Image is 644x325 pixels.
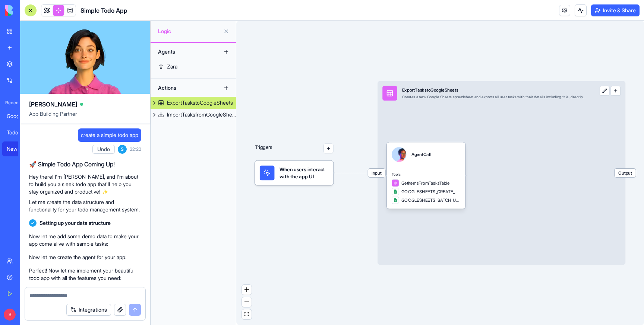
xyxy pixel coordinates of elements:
div: Triggers [255,124,334,185]
img: logo [5,5,51,16]
span: S [118,145,127,154]
span: Recent [2,100,18,106]
div: AgentCallToolsGetItemsFromTasksTableGOOGLESHEETS_CREATE_GOOGLE_SHEET1GOOGLESHEETS_BATCH_UPDATE [387,142,465,209]
a: Google Sheets Manager [2,109,32,124]
div: Creates a new Google Sheets spreadsheet and exports all user tasks with their details including t... [402,95,586,99]
span: Tools [392,172,460,177]
div: InputExportTaskstoGoogleSheetsCreates a new Google Sheets spreadsheet and exports all user tasks ... [378,81,625,265]
span: Simple Todo App [80,6,127,15]
span: 22:22 [130,146,141,152]
div: Zara [167,63,177,70]
span: create a simple todo app [81,131,138,139]
button: zoom out [242,297,252,307]
p: Hey there! I'm [PERSON_NAME], and I'm about to build you a sleek todo app that'll help you stay o... [29,173,141,195]
div: AgentCall [411,152,431,157]
div: ExportTaskstoGoogleSheets [402,87,586,93]
a: ImportTasksfromGoogleSheets [151,109,236,121]
p: Triggers [255,143,272,153]
span: Logic [158,28,220,35]
span: Input [368,169,385,177]
div: Agents [154,46,214,58]
a: Todo List App [2,125,32,140]
span: GOOGLESHEETS_BATCH_UPDATE [401,197,460,203]
p: Let me create the data structure and functionality for your todo management system. [29,198,141,213]
div: Google Sheets Manager [7,112,28,120]
button: Integrations [66,304,111,316]
span: GOOGLESHEETS_CREATE_GOOGLE_SHEET1 [401,188,460,194]
div: ImportTasksfromGoogleSheets [167,111,236,118]
p: Now let me add some demo data to make your app come alive with sample tasks: [29,233,141,248]
div: Actions [154,82,214,94]
a: New App [2,141,32,156]
button: Invite & Share [591,4,640,16]
div: Todo List App [7,129,28,136]
span: App Building Partner [29,110,141,124]
a: Zara [151,61,236,73]
button: Undo [92,145,115,154]
button: zoom in [242,285,252,295]
div: When users interact with the app UI [255,161,334,185]
p: Perfect! Now let me implement your beautiful todo app with all the features you need: [29,267,141,282]
span: S [4,309,16,321]
h2: 🚀 Simple Todo App Coming Up! [29,160,141,169]
div: ExportTaskstoGoogleSheets [167,99,233,106]
a: ExportTaskstoGoogleSheets [151,97,236,109]
span: Output [615,169,636,177]
span: [PERSON_NAME] [29,100,77,109]
div: New App [7,145,28,153]
button: fit view [242,309,252,319]
span: Setting up your data structure [40,219,111,227]
span: When users interact with the app UI [280,166,329,181]
p: Now let me create the agent for your app: [29,254,141,261]
span: GetItemsFromTasksTable [401,180,449,186]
